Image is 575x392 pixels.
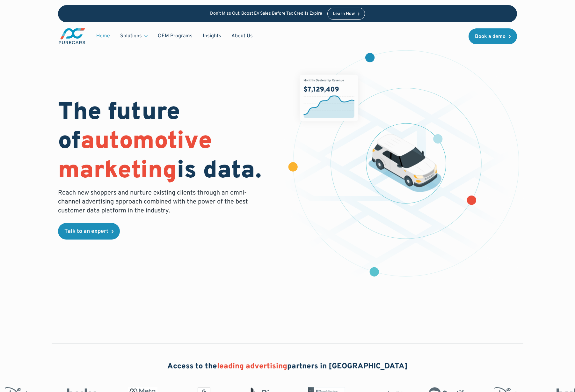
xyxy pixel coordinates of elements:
[226,30,258,42] a: About Us
[469,28,517,44] a: Book a demo
[58,27,86,45] a: main
[120,33,142,40] div: Solutions
[167,361,408,372] h2: Access to the partners in [GEOGRAPHIC_DATA]
[58,99,280,186] h1: The future of is data.
[58,223,120,240] a: Talk to an expert
[333,12,355,16] div: Learn How
[91,30,115,42] a: Home
[217,362,287,371] span: leading advertising
[475,34,506,39] div: Book a demo
[327,8,365,20] a: Learn How
[64,229,108,234] div: Talk to an expert
[198,30,226,42] a: Insights
[58,189,252,215] p: Reach new shoppers and nurture existing clients through an omni-channel advertising approach comb...
[58,27,86,45] img: purecars logo
[115,30,153,42] div: Solutions
[368,134,442,192] img: illustration of a vehicle
[58,127,212,186] span: automotive marketing
[300,75,358,122] img: chart showing monthly dealership revenue of $7m
[153,30,198,42] a: OEM Programs
[210,11,322,17] p: Don’t Miss Out: Boost EV Sales Before Tax Credits Expire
